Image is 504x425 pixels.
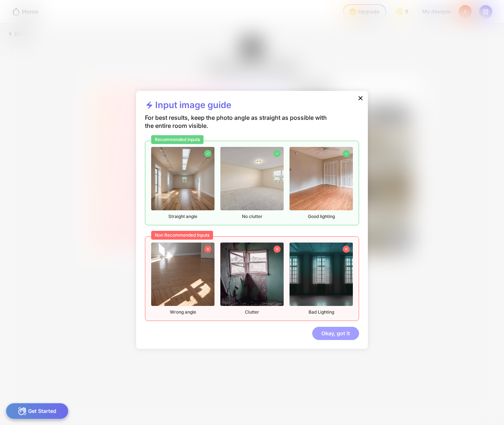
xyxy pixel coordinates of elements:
[290,147,353,219] div: Good lighting
[312,327,359,340] div: Okay, got it
[151,147,214,219] div: Straight angle
[151,231,213,240] div: Non Recommended Inputs
[220,243,284,306] img: nonrecommendedImageEmpty2.png
[145,114,336,141] div: For best results, keep the photo angle as straight as possible with the entire room visible.
[220,147,284,219] div: No clutter
[220,147,284,210] img: emptyBedroomImage7.jpg
[151,135,204,144] div: Recommended Inputs
[290,147,353,210] img: emptyBedroomImage4.jpg
[290,243,353,315] div: Bad Lighting
[151,147,214,210] img: emptyLivingRoomImage1.jpg
[220,243,284,315] div: Clutter
[6,403,68,419] div: Get Started
[151,243,214,306] img: nonrecommendedImageEmpty1.png
[145,100,231,114] div: Input image guide
[290,243,353,306] img: nonrecommendedImageEmpty3.jpg
[151,243,214,315] div: Wrong angle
